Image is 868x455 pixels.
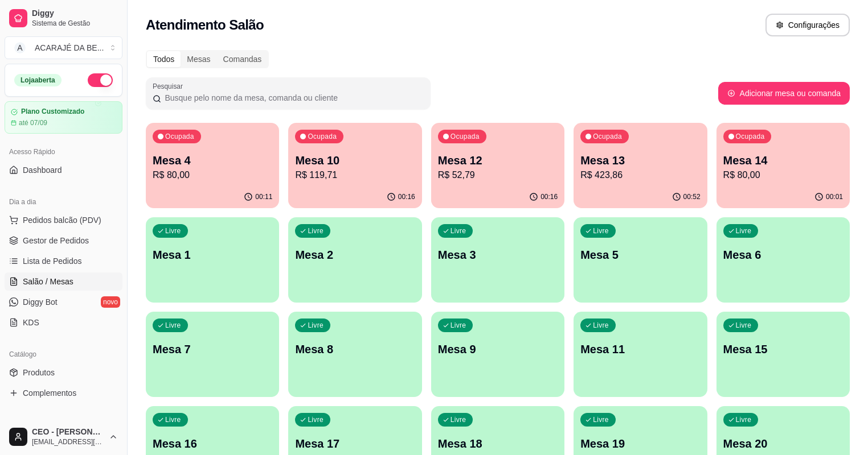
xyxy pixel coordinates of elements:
[574,217,707,303] button: LivreMesa 5
[593,415,609,424] p: Livre
[295,341,415,357] p: Mesa 8
[593,132,622,141] p: Ocupada
[438,247,558,263] p: Mesa 3
[716,312,850,397] button: LivreMesa 15
[23,387,76,399] span: Complementos
[146,16,264,34] h2: Atendimento Salão
[23,367,55,378] span: Produtos
[23,214,101,226] span: Pedidos balcão (PDV)
[153,436,272,452] p: Mesa 16
[146,312,279,397] button: LivreMesa 7
[23,255,82,267] span: Lista de Pedidos
[5,313,122,332] a: KDS
[153,168,272,182] p: R$ 80,00
[438,341,558,357] p: Mesa 9
[147,51,181,67] div: Todos
[431,123,564,208] button: OcupadaMesa 12R$ 52,7900:16
[5,36,122,59] button: Select a team
[5,293,122,311] a: Diggy Botnovo
[308,132,337,141] p: Ocupada
[165,415,181,424] p: Livre
[718,82,850,105] button: Adicionar mesa ou comanda
[574,123,707,208] button: OcupadaMesa 13R$ 423,8600:52
[438,152,558,168] p: Mesa 12
[165,321,181,330] p: Livre
[181,51,216,67] div: Mesas
[580,152,700,168] p: Mesa 13
[593,321,609,330] p: Livre
[723,341,843,357] p: Mesa 15
[5,231,122,250] a: Gestor de Pedidos
[23,235,89,246] span: Gestor de Pedidos
[288,312,421,397] button: LivreMesa 8
[19,118,47,127] article: até 07/09
[5,384,122,402] a: Complementos
[23,276,73,287] span: Salão / Mesas
[451,321,466,330] p: Livre
[161,92,424,104] input: Pesquisar
[5,161,122,179] a: Dashboard
[438,436,558,452] p: Mesa 18
[14,42,26,53] span: A
[5,143,122,161] div: Acesso Rápido
[32,427,104,437] span: CEO - [PERSON_NAME]
[23,317,39,328] span: KDS
[288,123,421,208] button: OcupadaMesa 10R$ 119,7100:16
[5,5,122,32] a: DiggySistema de Gestão
[5,252,122,270] a: Lista de Pedidos
[295,168,415,182] p: R$ 119,71
[88,73,113,87] button: Alterar Status
[736,132,765,141] p: Ocupada
[23,296,58,308] span: Diggy Bot
[5,211,122,229] button: Pedidos balcão (PDV)
[288,217,421,303] button: LivreMesa 2
[5,272,122,291] a: Salão / Mesas
[14,74,62,86] div: Loja aberta
[146,217,279,303] button: LivreMesa 1
[32,19,118,28] span: Sistema de Gestão
[580,436,700,452] p: Mesa 19
[295,436,415,452] p: Mesa 17
[5,345,122,363] div: Catálogo
[683,192,701,201] p: 00:52
[153,81,187,91] label: Pesquisar
[431,312,564,397] button: LivreMesa 9
[826,192,843,201] p: 00:01
[5,423,122,450] button: CEO - [PERSON_NAME][EMAIL_ADDRESS][DOMAIN_NAME]
[153,341,272,357] p: Mesa 7
[308,415,324,424] p: Livre
[723,152,843,168] p: Mesa 14
[165,226,181,235] p: Livre
[451,226,466,235] p: Livre
[736,321,752,330] p: Livre
[398,192,415,201] p: 00:16
[451,132,480,141] p: Ocupada
[5,363,122,382] a: Produtos
[255,192,272,201] p: 00:11
[716,217,850,303] button: LivreMesa 6
[765,14,850,36] button: Configurações
[736,415,752,424] p: Livre
[580,168,700,182] p: R$ 423,86
[593,226,609,235] p: Livre
[23,164,62,176] span: Dashboard
[146,123,279,208] button: OcupadaMesa 4R$ 80,0000:11
[153,152,272,168] p: Mesa 4
[32,9,118,19] span: Diggy
[541,192,558,201] p: 00:16
[723,168,843,182] p: R$ 80,00
[5,193,122,211] div: Dia a dia
[165,132,194,141] p: Ocupada
[574,312,707,397] button: LivreMesa 11
[308,226,324,235] p: Livre
[35,42,104,53] div: ACARAJÉ DA BE ...
[153,247,272,263] p: Mesa 1
[295,247,415,263] p: Mesa 2
[736,226,752,235] p: Livre
[5,101,122,134] a: Plano Customizadoaté 07/09
[451,415,466,424] p: Livre
[716,123,850,208] button: OcupadaMesa 14R$ 80,0000:01
[21,107,84,116] article: Plano Customizado
[438,168,558,182] p: R$ 52,79
[431,217,564,303] button: LivreMesa 3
